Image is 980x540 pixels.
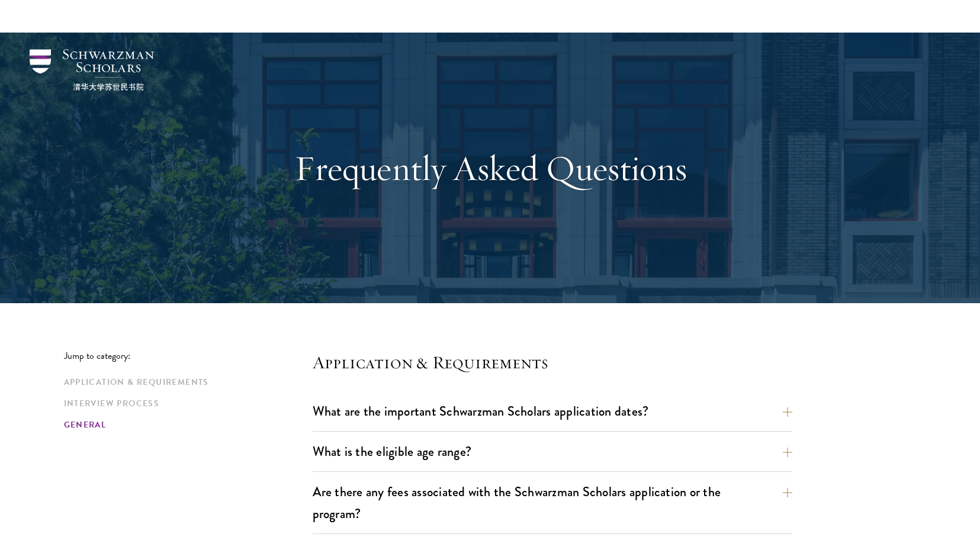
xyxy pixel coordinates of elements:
[64,419,306,431] a: General
[313,351,792,374] h4: Application & Requirements
[30,49,154,91] img: Schwarzman Scholars
[64,397,306,410] a: Interview Process
[64,376,306,388] a: Application & Requirements
[313,478,792,527] button: Are there any fees associated with the Schwarzman Scholars application or the program?
[64,351,313,361] p: Jump to category:
[313,398,792,425] button: What are the important Schwarzman Scholars application dates?
[313,438,792,465] button: What is the eligible age range?
[286,147,695,189] h1: Frequently Asked Questions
